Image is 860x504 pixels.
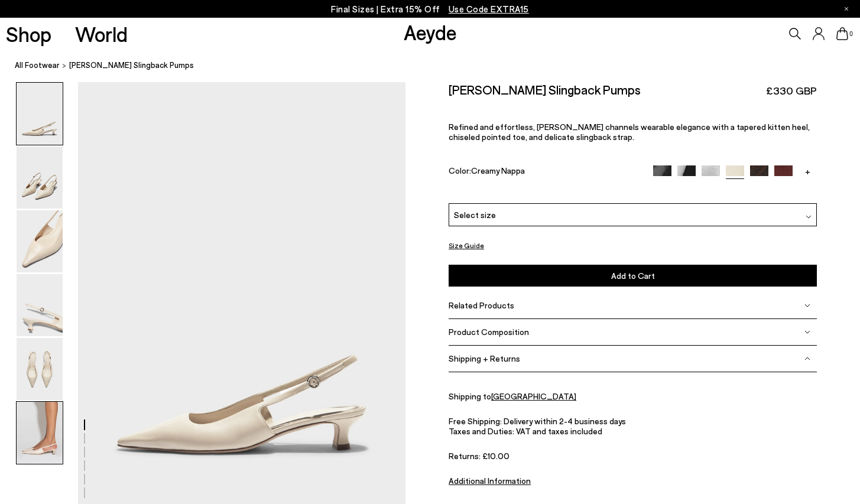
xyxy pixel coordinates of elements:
[806,214,812,220] img: svg%3E
[848,31,854,37] span: 0
[449,353,520,363] span: Shipping + Returns
[15,50,860,82] nav: breadcrumb
[331,2,529,17] p: Final Sizes | Extra 15% Off
[17,274,63,336] img: Catrina Slingback Pumps - Image 4
[449,238,484,253] button: Size Guide
[69,59,194,71] span: [PERSON_NAME] Slingback Pumps
[449,327,529,337] span: Product Composition
[449,300,514,310] span: Related Products
[471,165,525,175] span: Creamy Nappa
[449,265,817,287] button: Add to Cart
[6,24,51,44] a: Shop
[449,82,641,97] h2: [PERSON_NAME] Slingback Pumps
[799,165,817,176] a: +
[17,402,63,464] img: Catrina Slingback Pumps - Image 6
[404,19,457,44] a: Aeyde
[454,209,496,221] span: Select size
[17,147,63,209] img: Catrina Slingback Pumps - Image 2
[17,210,63,272] img: Catrina Slingback Pumps - Image 3
[15,59,60,71] a: All Footwear
[804,329,810,335] img: svg%3E
[449,416,817,461] div: Free Shipping: Delivery within 2-4 business days Taxes and Duties: VAT and taxes included
[449,391,817,401] div: Shipping to
[766,83,817,98] span: £330 GBP
[17,338,63,400] img: Catrina Slingback Pumps - Image 5
[449,4,529,14] span: Navigate to /collections/ss25-final-sizes
[804,303,810,308] img: svg%3E
[449,451,817,461] span: Returns: £‌10.00
[449,476,531,486] a: Additional Information
[611,271,655,281] span: Add to Cart
[75,24,128,44] a: World
[449,165,641,179] div: Color:
[449,122,810,142] span: Refined and effortless, [PERSON_NAME] channels wearable elegance with a tapered kitten heel, chis...
[804,356,810,362] img: svg%3E
[491,391,576,401] a: [GEOGRAPHIC_DATA]
[17,83,63,145] img: Catrina Slingback Pumps - Image 1
[836,27,848,40] a: 0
